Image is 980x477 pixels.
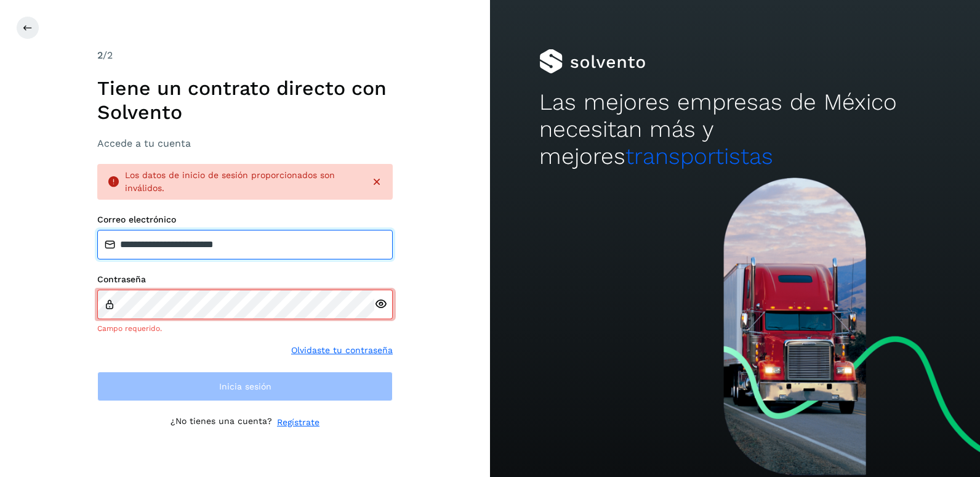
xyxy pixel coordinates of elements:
div: Campo requerido. [97,323,393,334]
h3: Accede a tu cuenta [97,137,393,149]
h2: Las mejores empresas de México necesitan más y mejores [539,89,931,171]
h1: Tiene un contrato directo con Solvento [97,76,393,124]
button: Inicia sesión [97,372,393,401]
a: Regístrate [277,416,319,429]
a: Olvidaste tu contraseña [291,344,393,357]
span: Inicia sesión [219,382,271,391]
div: Los datos de inicio de sesión proporcionados son inválidos. [125,169,361,195]
span: 2 [97,49,103,61]
div: /2 [97,48,393,63]
span: transportistas [625,143,773,169]
p: ¿No tienes una cuenta? [171,416,272,429]
label: Contraseña [97,274,393,285]
label: Correo electrónico [97,214,393,225]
